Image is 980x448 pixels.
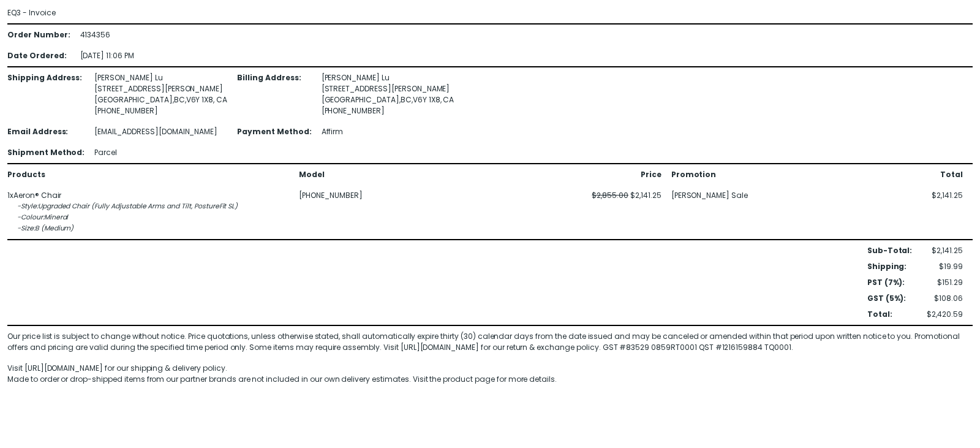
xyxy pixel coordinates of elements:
[7,126,85,137] div: Email Address :
[94,72,227,116] div: [PERSON_NAME] Lu [STREET_ADDRESS][PERSON_NAME] [GEOGRAPHIC_DATA] , BC , V6Y 1X8 , CA
[927,277,963,288] div: $151.29
[671,169,812,180] div: Promotion
[237,72,311,116] div: Billing Address :
[322,105,454,116] div: [PHONE_NUMBER]
[867,245,913,256] div: Sub-Total :
[927,309,963,320] div: $2,420.59
[7,374,973,385] div: Made to order or drop-shipped items from our partner brands are not included in our own delivery ...
[867,293,913,304] div: GST (5%) :
[671,190,812,234] div: [PERSON_NAME] Sale
[940,169,963,180] div: Total
[7,7,973,385] div: EQ3 - Invoice
[7,72,85,116] div: Shipping Address :
[927,261,963,272] div: $19.99
[80,50,134,61] div: [DATE] 11:06 PM
[641,169,661,180] div: Price
[322,126,454,137] div: Affirm
[927,293,963,304] div: $108.06
[592,190,661,234] div: $2,141.25
[867,261,913,272] div: Shipping :
[80,29,134,40] div: 4134356
[7,190,289,201] div: 1 x Aeron® Chair
[592,190,628,200] span: $2,855.00
[7,50,70,61] div: Date Ordered :
[237,126,311,137] div: Payment Method :
[94,105,227,116] div: [PHONE_NUMBER]
[867,309,913,320] div: Total :
[17,201,289,212] div: - Style : Upgraded Chair (Fully Adjustable Arms and Tilt, PostureFit SL)
[322,72,454,116] div: [PERSON_NAME] Lu [STREET_ADDRESS][PERSON_NAME] [GEOGRAPHIC_DATA] , BC , V6Y 1X8 , CA
[867,277,913,288] div: PST (7%) :
[17,223,289,234] div: - Size : B (Medium)
[7,363,973,374] div: Visit [URL][DOMAIN_NAME] for our shipping & delivery policy.
[7,169,289,180] div: Products
[932,190,963,234] div: $2,141.25
[7,29,70,40] div: Order Number :
[17,212,289,223] div: - Colour : Mineral
[299,169,440,180] div: Model
[927,245,963,256] div: $2,141.25
[299,190,440,201] div: [PHONE_NUMBER]
[94,147,227,158] div: Parcel
[7,147,85,158] div: Shipment Method :
[94,126,227,137] div: [EMAIL_ADDRESS][DOMAIN_NAME]
[7,331,973,353] div: Our price list is subject to change without notice. Price quotations, unless otherwise stated, sh...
